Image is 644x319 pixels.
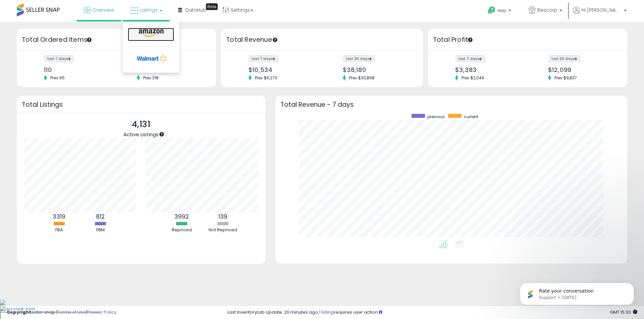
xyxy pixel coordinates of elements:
[272,37,278,43] div: Tooltip anchor
[497,8,506,13] span: Help
[548,66,615,73] div: $12,099
[203,227,243,233] div: Not Repriced
[92,7,114,13] span: Overview
[343,55,375,63] label: last 30 days
[458,75,488,81] span: Prev: $2,046
[433,35,622,45] h3: Total Profit
[537,7,557,13] span: Bescorp
[346,75,378,81] span: Prev: $30,898
[80,227,120,233] div: FBM
[551,75,580,81] span: Prev: $9,837
[140,75,162,81] span: Prev: 318
[510,269,644,316] iframe: Intercom notifications message
[137,66,204,73] div: 391
[22,35,211,45] h3: Total Ordered Items
[464,114,478,119] span: current
[548,55,581,63] label: last 30 days
[249,55,279,63] label: last 7 days
[249,66,317,73] div: $10,534
[455,66,523,73] div: $3,383
[53,213,65,221] b: 3319
[123,131,159,138] span: Active Listings
[582,7,622,13] span: Hi [PERSON_NAME]
[487,6,496,14] i: Get Help
[343,66,411,73] div: $38,180
[162,227,202,233] div: Repriced
[467,37,473,43] div: Tooltip anchor
[206,3,218,10] div: Tooltip anchor
[218,213,227,221] b: 139
[22,102,260,107] h3: Total Listings
[86,37,92,43] div: Tooltip anchor
[123,118,159,131] p: 4,131
[174,213,189,221] b: 3992
[44,55,74,63] label: last 7 days
[280,102,622,107] h3: Total Revenue - 7 days
[140,7,158,13] span: Listings
[252,75,281,81] span: Prev: $6,270
[573,7,627,22] a: Hi [PERSON_NAME]
[96,213,105,221] b: 812
[226,35,418,45] h3: Total Revenue
[39,227,79,233] div: FBA
[159,131,165,137] div: Tooltip anchor
[455,55,485,63] label: last 7 days
[185,7,207,13] span: DataHub
[44,66,111,73] div: 110
[427,114,445,119] span: previous
[47,75,68,81] span: Prev: 65
[482,1,518,22] a: Help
